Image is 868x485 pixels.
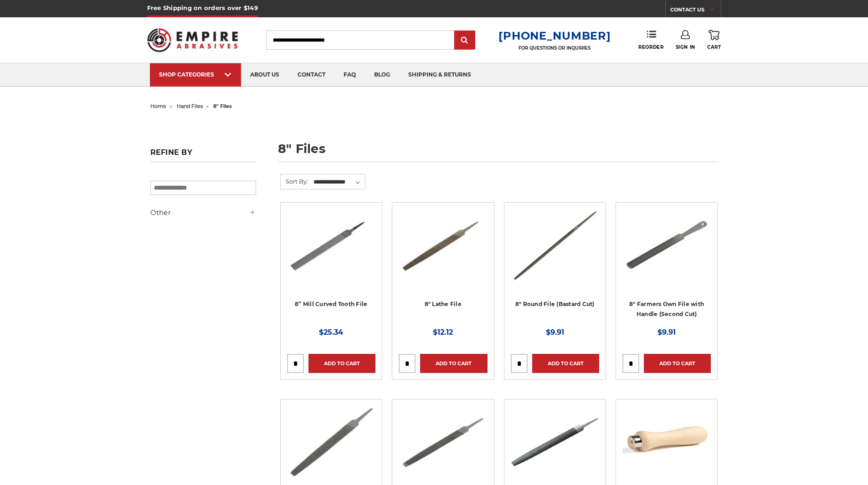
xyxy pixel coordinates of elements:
a: 8 Inch Round File Bastard Cut, Double Cut [511,209,599,326]
p: FOR QUESTIONS OR INQUIRIES [498,45,611,51]
span: Sign In [676,44,695,50]
a: Add to Cart [644,354,711,373]
img: 8 Inch Axe File with Handle [622,209,711,282]
a: faq [334,63,365,87]
select: Sort By: [312,175,365,189]
span: Cart [707,44,721,50]
h1: 8" files [278,143,718,162]
img: 8 Inch Lathe File, Single Cut [399,209,487,282]
a: contact [288,63,334,87]
a: hand files [177,103,203,109]
a: CONTACT US [670,5,721,17]
a: Add to Cart [532,354,599,373]
img: 8 Inch Round File Bastard Cut, Double Cut [511,209,599,282]
span: $9.91 [546,328,564,337]
img: 8" Mill Curved Tooth File with Tang [287,209,375,282]
span: 8" files [213,103,232,109]
h5: Refine by [150,148,256,162]
a: about us [241,63,288,87]
span: $9.91 [657,328,676,337]
a: 8 Inch Lathe File, Single Cut [399,209,487,326]
img: Empire Abrasives [147,22,238,58]
a: [PHONE_NUMBER] [498,29,611,42]
a: blog [365,63,399,87]
a: Add to Cart [308,354,375,373]
a: home [150,103,166,109]
a: Cart [707,30,721,50]
a: 8" Mill Curved Tooth File with Tang [287,209,375,326]
a: Add to Cart [420,354,487,373]
h5: Other [150,207,256,218]
label: Sort By: [281,174,308,188]
img: File Handle [622,406,711,479]
a: shipping & returns [399,63,480,87]
img: 8" Half round bastard file [511,406,599,479]
a: Reorder [638,30,663,50]
div: SHOP CATEGORIES [159,71,232,78]
a: 8 Inch Axe File with Handle [622,209,711,326]
img: 8" Flat Bastard File [287,406,375,479]
span: $12.12 [433,328,453,337]
span: Reorder [638,44,663,50]
img: 8" Mill File Bastard Cut [399,406,487,479]
span: $25.34 [319,328,343,337]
